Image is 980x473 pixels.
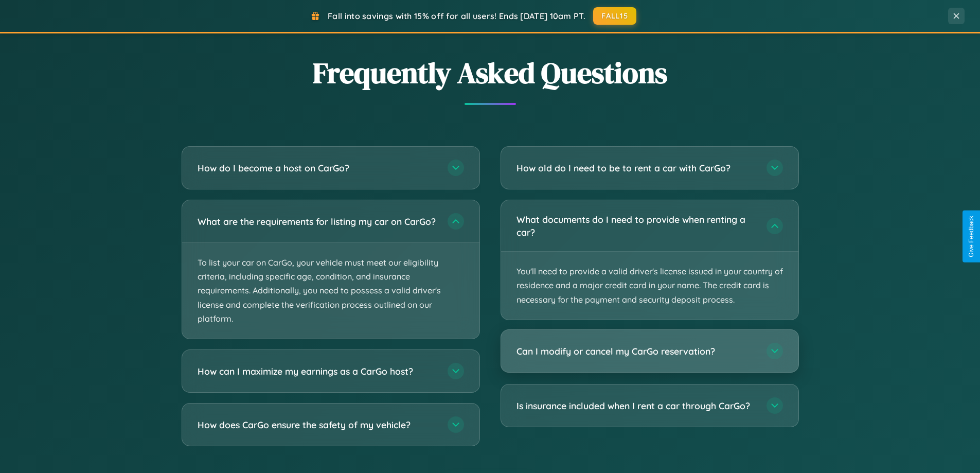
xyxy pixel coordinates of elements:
button: FALL15 [593,7,636,25]
span: Fall into savings with 15% off for all users! Ends [DATE] 10am PT. [328,11,585,21]
h2: Frequently Asked Questions [182,53,799,93]
h3: How does CarGo ensure the safety of my vehicle? [198,418,437,431]
p: You'll need to provide a valid driver's license issued in your country of residence and a major c... [501,252,798,320]
h3: What documents do I need to provide when renting a car? [516,213,756,238]
h3: How old do I need to be to rent a car with CarGo? [516,162,756,174]
div: Give Feedback [968,216,975,257]
h3: Is insurance included when I rent a car through CarGo? [516,399,756,412]
p: To list your car on CarGo, your vehicle must meet our eligibility criteria, including specific ag... [182,243,479,339]
h3: How can I maximize my earnings as a CarGo host? [198,365,437,378]
h3: How do I become a host on CarGo? [198,162,437,174]
h3: Can I modify or cancel my CarGo reservation? [516,345,756,358]
h3: What are the requirements for listing my car on CarGo? [198,215,437,228]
